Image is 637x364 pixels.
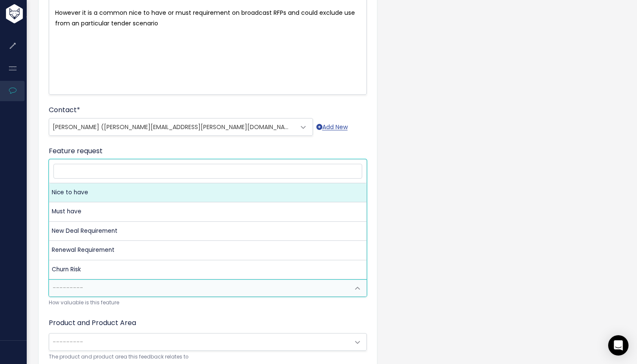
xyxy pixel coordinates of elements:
[49,241,366,260] li: Renewal Requirement
[49,202,366,221] li: Must have
[49,183,366,202] li: Nice to have
[316,122,348,132] a: Add New
[53,338,83,346] span: ---------
[49,222,366,241] li: New Deal Requirement
[53,123,298,131] span: [PERSON_NAME] ([PERSON_NAME][EMAIL_ADDRESS][PERSON_NAME][DOMAIN_NAME])
[49,105,80,115] label: Contact
[49,146,103,156] label: Feature request
[55,8,357,28] span: However it is a common nice to have or must requirement on broadcast RFPs and could exclude use f...
[49,298,367,307] small: How valuable is this feature
[49,318,136,328] label: Product and Product Area
[4,4,70,23] img: logo-white.9d6f32f41409.svg
[608,335,629,356] div: Open Intercom Messenger
[49,353,367,361] small: The product and product area this feedback relates to
[53,284,83,292] span: ---------
[49,260,366,279] li: Churn Risk
[49,119,296,135] span: Mathias Guille (mathias.guille@broadpeak.tv)
[49,118,313,136] span: Mathias Guille (mathias.guille@broadpeak.tv)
